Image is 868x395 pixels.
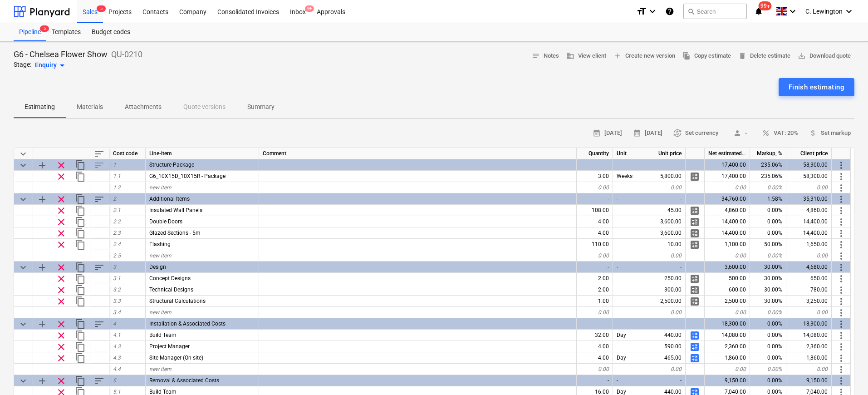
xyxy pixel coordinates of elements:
[750,182,786,193] div: 0.00%
[640,182,686,193] div: 0.00
[633,128,662,138] span: [DATE]
[577,307,613,318] div: 0.00
[647,6,658,17] i: keyboard_arrow_down
[786,205,832,216] div: 4,860.00
[750,341,786,352] div: 0.00%
[836,228,847,239] span: More actions
[786,318,832,330] div: 18,300.00
[705,182,750,193] div: 0.00
[705,273,750,284] div: 500.00
[786,171,832,182] div: 58,300.00
[46,23,86,41] a: Templates
[786,216,832,227] div: 14,400.00
[75,205,86,216] span: Duplicate row
[640,193,686,205] div: -
[689,330,700,341] span: Manage detailed breakdown for the row
[97,5,106,12] span: 5
[111,49,142,60] p: QU-0210
[640,284,686,296] div: 300.00
[786,352,832,364] div: 1,860.00
[14,60,31,71] p: Stage:
[705,341,750,352] div: 2,360.00
[37,375,48,386] span: Add sub category to row
[56,353,67,364] span: Remove row
[823,351,868,395] iframe: Chat Widget
[629,126,666,140] button: [DATE]
[577,250,613,262] div: 0.00
[670,126,722,140] button: Set currency
[733,129,741,137] span: person
[689,341,700,352] span: Manage detailed breakdown for the row
[836,273,847,284] span: More actions
[577,205,613,216] div: 108.00
[577,284,613,296] div: 2.00
[786,307,832,318] div: 0.00
[640,250,686,262] div: 0.00
[729,128,751,138] span: -
[113,230,121,236] span: 2.3
[77,102,103,112] p: Materials
[758,126,802,140] button: VAT: 20%
[589,126,626,140] button: [DATE]
[149,241,171,247] span: Flashing
[94,194,105,205] span: Sort rows within category
[705,375,750,386] div: 9,150.00
[149,218,182,225] span: Double Doors
[705,364,750,375] div: 0.00
[149,264,166,270] span: Design
[750,318,786,330] div: 0.00%
[726,126,755,140] button: -
[750,193,786,205] div: 1.58%
[794,49,854,63] button: Download quote
[563,49,610,63] button: View client
[805,8,843,15] span: C. Lewington
[577,352,613,364] div: 4.00
[786,364,832,375] div: 0.00
[779,78,854,96] button: Finish estimating
[689,285,700,296] span: Manage detailed breakdown for the row
[14,23,46,41] a: Pipeline5
[37,262,48,273] span: Add sub category to row
[613,262,640,273] div: -
[610,49,679,63] button: Create new version
[640,375,686,386] div: -
[750,296,786,307] div: 30.00%
[577,216,613,227] div: 4.00
[577,364,613,375] div: 0.00
[640,307,686,318] div: 0.00
[705,262,750,273] div: 3,600.00
[56,375,67,386] span: Remove row
[149,173,226,179] span: G6_10X15D_10X15R - Package
[673,128,718,138] span: Set currency
[113,218,121,225] span: 2.2
[809,128,851,138] span: Set markup
[836,319,847,330] span: More actions
[640,159,686,171] div: -
[705,318,750,330] div: 18,300.00
[56,296,67,307] span: Remove row
[18,262,29,273] span: Collapse category
[149,196,190,202] span: Additional Items
[56,262,67,273] span: Remove row
[613,148,640,159] div: Unit
[113,252,121,259] span: 2.5
[786,182,832,193] div: 0.00
[75,353,86,364] span: Duplicate row
[113,207,121,213] span: 2.1
[750,159,786,171] div: 235.06%
[786,148,832,159] div: Client price
[786,250,832,262] div: 0.00
[613,171,640,182] div: Weeks
[94,375,105,386] span: Sort rows within category
[689,296,700,307] span: Manage detailed breakdown for the row
[37,194,48,205] span: Add sub category to row
[75,273,86,284] span: Duplicate row
[750,239,786,250] div: 50.00%
[705,330,750,341] div: 14,080.00
[577,171,613,182] div: 3.00
[750,330,786,341] div: 0.00%
[786,227,832,239] div: 14,400.00
[786,375,832,386] div: 9,150.00
[689,353,700,364] span: Manage detailed breakdown for the row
